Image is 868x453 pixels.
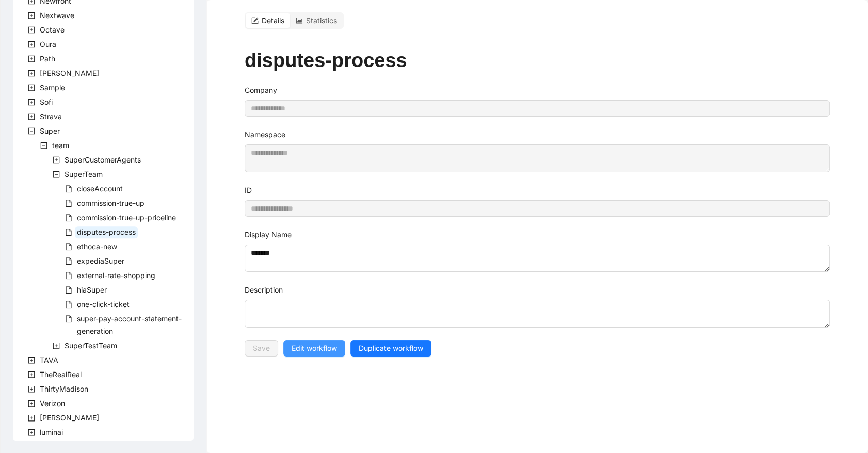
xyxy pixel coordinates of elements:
[40,399,65,408] span: Verizon
[75,298,132,311] span: one-click-ticket
[38,125,62,137] span: Super
[28,357,35,364] span: plus-square
[40,69,99,77] span: [PERSON_NAME]
[40,54,55,63] span: Path
[28,70,35,77] span: plus-square
[28,12,35,19] span: plus-square
[75,269,157,282] span: external-rate-shopping
[52,141,69,150] span: team
[75,183,125,195] span: closeAccount
[65,272,72,279] span: file
[38,397,67,410] span: Verizon
[40,370,82,379] span: TheRealReal
[28,371,35,378] span: plus-square
[75,226,138,238] span: disputes-process
[53,171,60,178] span: minus-square
[245,129,285,140] label: Namespace
[40,25,65,34] span: Octave
[28,41,35,48] span: plus-square
[75,212,178,224] span: commission-true-up-priceline
[38,383,90,395] span: ThirtyMadison
[65,257,72,265] span: file
[40,98,53,106] span: Sofi
[38,67,101,79] span: Rothman
[53,156,60,164] span: plus-square
[40,142,47,149] span: minus-square
[245,144,830,172] textarea: Namespace
[40,413,99,422] span: [PERSON_NAME]
[245,85,277,96] label: Company
[40,428,63,436] span: luminai
[253,343,270,354] span: Save
[262,16,284,25] span: Details
[38,412,101,424] span: Virta
[245,245,830,272] textarea: Display Name
[28,99,35,106] span: plus-square
[65,229,72,236] span: file
[38,9,76,22] span: Nextwave
[77,213,176,222] span: commission-true-up-priceline
[38,354,60,366] span: TAVA
[38,82,67,94] span: Sample
[38,24,67,36] span: Octave
[28,385,35,393] span: plus-square
[38,368,84,381] span: TheRealReal
[40,11,74,20] span: Nextwave
[283,340,345,357] button: Edit workflow
[77,271,155,280] span: external-rate-shopping
[77,314,182,335] span: super-pay-account-statement-generation
[65,341,117,350] span: SuperTestTeam
[62,339,119,352] span: SuperTestTeam
[38,38,58,51] span: Oura
[53,342,60,349] span: plus-square
[65,315,72,322] span: file
[40,40,56,48] span: Oura
[75,313,194,337] span: super-pay-account-statement-generation
[65,170,103,179] span: SuperTeam
[50,139,71,152] span: team
[65,200,72,207] span: file
[28,26,35,34] span: plus-square
[245,229,292,240] label: Display Name
[65,243,72,250] span: file
[245,340,278,357] button: Save
[65,155,141,164] span: SuperCustomerAgents
[40,126,60,135] span: Super
[62,154,143,166] span: SuperCustomerAgents
[38,53,57,65] span: Path
[75,197,147,209] span: commission-true-up
[77,184,123,193] span: closeAccount
[28,414,35,422] span: plus-square
[77,300,130,309] span: one-click-ticket
[28,127,35,135] span: minus-square
[75,255,126,267] span: expediaSuper
[245,48,830,72] h1: disputes-process
[306,16,337,25] span: Statistics
[28,429,35,436] span: plus-square
[350,340,431,357] button: Duplicate workflow
[40,83,65,92] span: Sample
[28,400,35,407] span: plus-square
[77,256,124,265] span: expediaSuper
[65,214,72,221] span: file
[75,240,119,253] span: ethoca-new
[245,100,830,117] input: Company
[65,301,72,308] span: file
[77,228,136,236] span: disputes-process
[38,110,64,123] span: Strava
[38,96,55,108] span: Sofi
[65,185,72,192] span: file
[40,355,58,364] span: TAVA
[296,17,303,24] span: area-chart
[245,200,830,217] input: ID
[251,17,259,24] span: form
[245,284,283,296] label: Description
[65,286,72,294] span: file
[28,55,35,62] span: plus-square
[75,284,109,296] span: hiaSuper
[28,113,35,120] span: plus-square
[245,300,830,328] textarea: Description
[40,384,88,393] span: ThirtyMadison
[77,199,144,207] span: commission-true-up
[245,185,252,196] label: ID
